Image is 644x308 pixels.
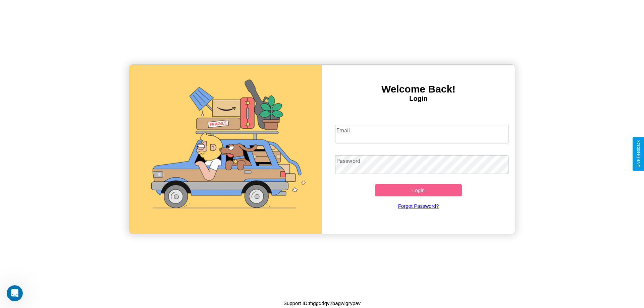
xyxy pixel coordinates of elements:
iframe: Intercom live chat [7,285,23,301]
a: Forgot Password? [332,196,505,215]
h4: Login [322,95,515,103]
p: Support ID: mggddqv2bagwigrypav [283,299,361,308]
div: Give Feedback [636,140,641,168]
img: gif [129,65,322,234]
h3: Welcome Back! [322,83,515,95]
button: Login [375,184,462,196]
